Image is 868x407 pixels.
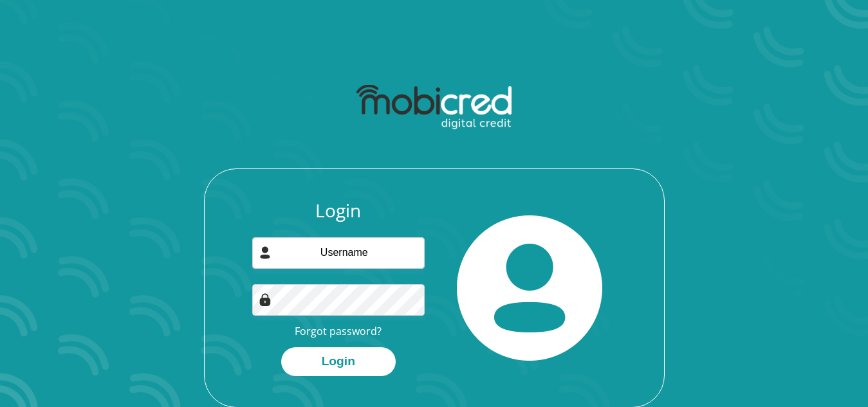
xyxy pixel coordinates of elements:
[259,293,272,306] img: Image
[259,246,272,259] img: user-icon image
[281,347,396,376] button: Login
[252,200,425,222] h3: Login
[252,237,425,269] input: Username
[356,85,512,130] img: mobicred logo
[295,324,382,338] a: Forgot password?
